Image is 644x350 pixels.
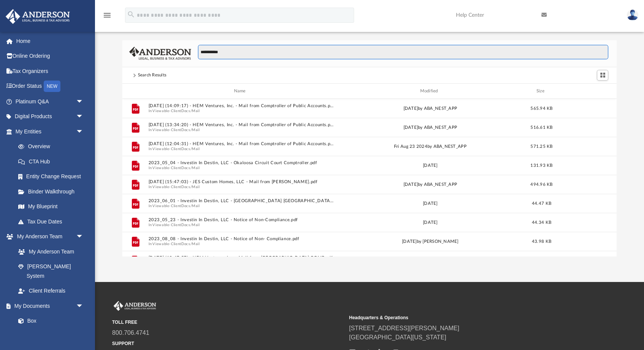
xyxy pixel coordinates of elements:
[11,139,95,154] a: Overview
[5,94,95,109] a: Platinum Q&Aarrow_drop_down
[153,166,190,171] button: Viewable-ClientDocs
[532,201,551,206] span: 44.47 KB
[103,14,112,20] a: menu
[349,325,459,331] a: [STREET_ADDRESS][PERSON_NAME]
[190,128,192,133] span: /
[11,169,95,184] a: Entity Change Request
[5,63,95,79] a: Tax Organizers
[3,9,72,24] img: Anderson Advisors Platinum Portal
[76,94,91,109] span: arrow_drop_down
[5,79,95,94] a: Order StatusNEW
[153,147,190,152] button: Viewable-ClientDocs
[337,105,523,112] div: [DATE] by ABA_NEST_APP
[76,298,91,314] span: arrow_drop_down
[531,125,553,130] span: 516.61 KB
[11,214,95,229] a: Tax Due Dates
[149,161,334,166] button: 2023_05_04 - Investin In Destin, LLC - Okaloosa Circuit Court Comptroller.pdf
[192,204,200,209] button: Mail
[149,147,334,152] span: In
[337,88,523,95] div: Modified
[122,99,617,257] div: grid
[112,319,344,326] small: TOLL FREE
[190,204,192,209] span: /
[149,123,334,128] button: [DATE] (13:34:20) - HEM Ventures, Inc. - Mail from Comptroller of Public Accounts.pdf
[192,185,200,190] button: Mail
[597,70,608,81] button: Switch to Grid View
[112,329,149,336] a: 800.706.4741
[11,283,91,299] a: Client Referrals
[5,33,95,49] a: Home
[5,49,95,64] a: Online Ordering
[112,340,344,347] small: SUPPORT
[527,88,557,95] div: Size
[5,109,95,124] a: Digital Productsarrow_drop_down
[531,144,553,149] span: 571.25 KB
[148,88,334,95] div: Name
[126,88,145,95] div: id
[149,128,334,133] span: In
[103,11,112,20] i: menu
[337,162,523,169] div: [DATE]
[76,124,91,139] span: arrow_drop_down
[149,237,334,242] button: 2023_08_08 - Investin In Destin, LLC - Notice of Non- Compliance.pdf
[192,242,200,247] button: Mail
[560,88,614,95] div: id
[153,204,190,209] button: Viewable-ClientDocs
[149,204,334,209] span: In
[337,124,523,131] div: [DATE] by ABA_NEST_APP
[149,256,334,261] button: [DATE] (10:47:57) - HEM Ventures, Inc. - Mail from [GEOGRAPHIC_DATA] COMP.pdf
[5,298,91,314] a: My Documentsarrow_drop_down
[149,104,334,109] button: [DATE] (14:09:17) - HEM Ventures, Inc. - Mail from Comptroller of Public Accounts.pdf
[198,45,608,59] input: Search files and folders
[11,259,91,283] a: [PERSON_NAME] System
[153,242,190,247] button: Viewable-ClientDocs
[192,166,200,171] button: Mail
[192,128,200,133] button: Mail
[337,238,523,245] div: [DATE] by [PERSON_NAME]
[11,184,95,199] a: Binder Walkthrough
[192,223,200,228] button: Mail
[532,239,551,244] span: 43.98 KB
[190,223,192,228] span: /
[531,182,553,187] span: 494.96 KB
[11,244,87,259] a: My Anderson Team
[127,10,135,19] i: search
[5,229,91,244] a: My Anderson Teamarrow_drop_down
[153,109,190,114] button: Viewable-ClientDocs
[192,109,200,114] button: Mail
[149,142,334,147] button: [DATE] (12:04:31) - HEM Ventures, Inc. - Mail from Comptroller of Public Accounts.pdf
[192,147,200,152] button: Mail
[11,199,91,214] a: My Blueprint
[149,185,334,190] span: In
[190,166,192,171] span: /
[627,10,638,21] img: User Pic
[76,229,91,245] span: arrow_drop_down
[149,109,334,114] span: In
[149,242,334,247] span: In
[337,181,523,188] div: [DATE] by ABA_NEST_APP
[349,314,581,321] small: Headquarters & Operations
[153,185,190,190] button: Viewable-ClientDocs
[149,166,334,171] span: In
[149,223,334,228] span: In
[11,314,87,329] a: Box
[11,154,95,169] a: CTA Hub
[337,200,523,207] div: [DATE]
[349,334,446,340] a: [GEOGRAPHIC_DATA][US_STATE]
[149,180,334,185] button: [DATE] (15:47:03) - JES Custom Homes, LLC - Mail from [PERSON_NAME].pdf
[5,124,95,139] a: My Entitiesarrow_drop_down
[532,220,551,225] span: 44.34 KB
[44,81,60,92] div: NEW
[337,219,523,226] div: [DATE]
[190,109,192,114] span: /
[531,106,553,111] span: 565.94 KB
[190,185,192,190] span: /
[149,199,334,204] button: 2023_06_01 - Investin In Destin, LLC - [GEOGRAPHIC_DATA] [GEOGRAPHIC_DATA]pdf
[531,163,553,168] span: 131.93 KB
[153,223,190,228] button: Viewable-ClientDocs
[153,128,190,133] button: Viewable-ClientDocs
[112,301,158,311] img: Anderson Advisors Platinum Portal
